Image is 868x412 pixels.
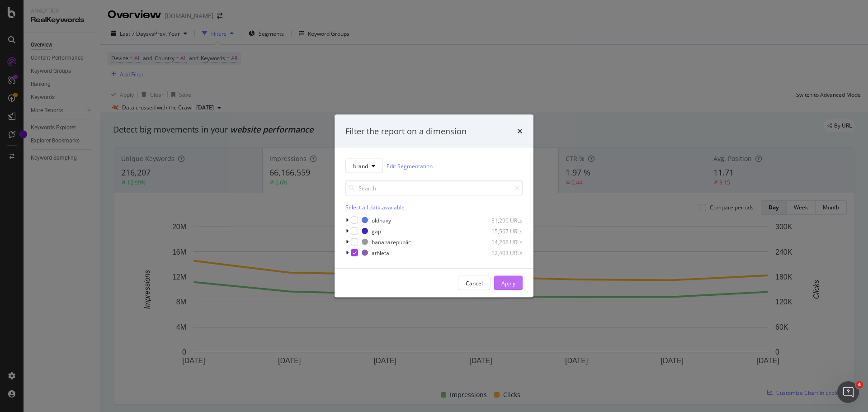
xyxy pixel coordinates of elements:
[466,279,483,287] div: Cancel
[458,276,491,290] button: Cancel
[372,238,411,246] div: bananarepublic
[494,276,523,290] button: Apply
[345,180,523,196] input: Search
[372,227,381,235] div: gap
[335,114,533,298] div: modal
[345,125,467,137] div: Filter the report on a dimension
[387,161,433,170] a: Edit Segmentation
[837,381,859,403] iframe: Intercom live chat
[372,216,391,224] div: oldnavy
[345,204,523,211] div: Select all data available
[517,125,523,137] div: times
[353,162,368,170] span: brand
[501,279,515,287] div: Apply
[372,249,389,256] div: athleta
[478,227,523,235] div: 15,567 URLs
[345,159,383,173] button: brand
[478,238,523,246] div: 14,266 URLs
[478,249,523,256] div: 12,403 URLs
[856,381,863,388] span: 4
[478,216,523,224] div: 31,296 URLs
